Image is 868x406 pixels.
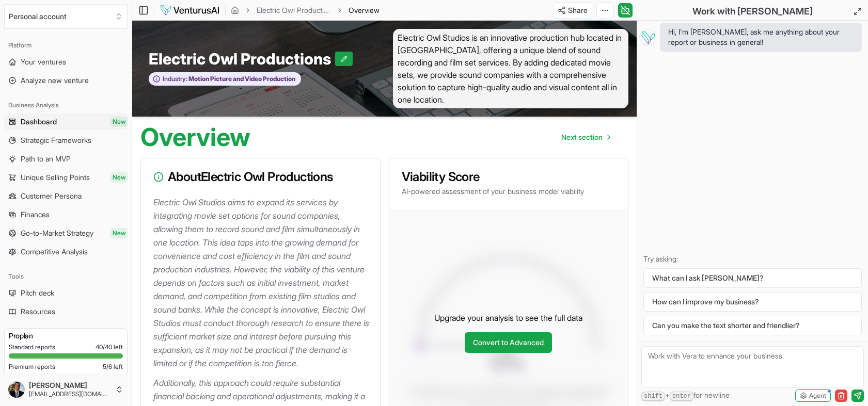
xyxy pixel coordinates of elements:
span: Dashboard [21,117,57,127]
span: Unique Selling Points [21,172,90,183]
button: Agent [795,389,831,402]
nav: breadcrumb [231,5,380,15]
h3: Pro plan [9,331,123,341]
p: Upgrade your analysis to see the full data [434,312,582,324]
img: ACg8ocKh1L7Yh5VgSDN2YOPfB6bExbAf4_p3LJia384IOMDxnuMg=s96-c [8,381,25,398]
a: Go to next page [553,127,618,148]
button: Industry:Motion Picture and Video Production [149,72,301,86]
a: Finances [4,206,128,223]
button: Share [553,2,592,19]
span: Next section [561,132,603,142]
a: DashboardNew [4,113,128,130]
span: Motion Picture and Video Production [187,75,295,83]
p: Electric Owl Studios aims to expand its services by integrating movie set options for sound compa... [153,196,372,370]
span: Standard reports [9,343,55,351]
a: Electric Owl Productions [257,5,331,15]
span: Hi, I'm [PERSON_NAME], ask me anything about your report or business in general! [668,27,854,47]
span: Premium reports [9,363,55,371]
div: Platform [4,37,128,54]
span: [PERSON_NAME] [29,381,111,390]
img: logo [160,4,220,17]
button: What can I ask [PERSON_NAME]? [643,268,862,288]
a: Pitch deck [4,285,128,301]
span: Overview [349,5,380,15]
span: Share [568,5,588,15]
span: Your ventures [21,57,66,67]
span: Electric Owl Studios is an innovative production hub located in [GEOGRAPHIC_DATA], offering a uni... [393,29,629,108]
span: Industry: [163,75,187,83]
h3: About Electric Owl Productions [153,171,368,183]
button: Can you make the text shorter and friendlier? [643,316,862,335]
span: 40 / 40 left [96,343,123,351]
span: Finances [21,209,50,220]
span: Strategic Frameworks [21,135,91,145]
span: New [111,117,128,127]
span: Agent [809,392,826,400]
button: How can I improve my business? [643,292,862,312]
span: Go-to-Market Strategy [21,228,93,238]
a: Convert to Advanced [465,332,552,353]
img: Vera [639,29,656,45]
button: [PERSON_NAME][EMAIL_ADDRESS][DOMAIN_NAME] [4,377,128,402]
a: Competitive Analysis [4,243,128,260]
p: Try asking: [643,254,862,264]
a: Path to an MVP [4,151,128,167]
a: Go-to-Market StrategyNew [4,225,128,241]
a: Strategic Frameworks [4,132,128,149]
a: Analyze new venture [4,72,128,89]
h2: Work with [PERSON_NAME] [692,4,813,19]
span: Analyze new venture [21,75,89,86]
span: 5 / 6 left [103,363,123,371]
div: Business Analysis [4,97,128,113]
span: Resources [21,306,55,317]
button: Select an organization [4,4,128,29]
a: Unique Selling PointsNew [4,169,128,186]
nav: pagination [553,127,618,148]
span: Customer Persona [21,191,82,201]
span: New [111,172,128,183]
span: Path to an MVP [21,154,71,164]
a: Customer Persona [4,188,128,204]
span: Pitch deck [21,288,54,298]
span: Electric Owl Productions [149,50,335,68]
span: New [111,228,128,238]
h1: Overview [140,125,250,150]
span: Competitive Analysis [21,247,88,257]
kbd: shift [641,392,665,401]
span: + for newline [641,390,730,401]
a: Resources [4,303,128,320]
h3: Viability Score [402,171,616,183]
kbd: enter [670,392,693,401]
div: Tools [4,268,128,285]
a: Your ventures [4,54,128,70]
span: [EMAIL_ADDRESS][DOMAIN_NAME] [29,390,111,398]
p: AI-powered assessment of your business model viability [402,186,616,197]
